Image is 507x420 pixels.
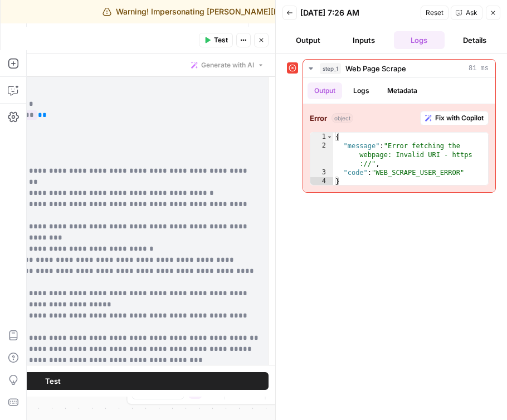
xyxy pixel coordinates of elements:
strong: Error [310,113,327,124]
div: 3 [310,168,333,177]
div: 2 [310,141,333,168]
span: Reset [426,8,443,18]
span: Fix with Copilot [435,113,484,123]
button: 81 ms [303,60,495,77]
button: Generate with AI [187,58,269,72]
button: Logs [347,82,376,99]
div: 81 ms [303,78,495,192]
div: 1 [310,133,333,141]
span: step_1 [320,63,341,74]
button: Fix with Copilot [420,111,489,125]
button: Test [199,33,233,47]
div: 4 [310,177,333,186]
span: Ask [466,8,477,18]
span: Toggle code folding, rows 1 through 4 [326,133,333,141]
span: Web Page Scrape [345,63,406,74]
div: Warning! Impersonating [PERSON_NAME][EMAIL_ADDRESS][DOMAIN_NAME] [103,6,405,17]
span: Test [45,375,61,387]
span: Generate with AI [201,60,254,70]
span: object [331,113,353,123]
button: Logs [394,31,445,49]
button: Output [282,31,334,49]
button: Reset [421,6,448,20]
button: Inputs [338,31,389,49]
button: Details [449,31,500,49]
button: Output [308,82,342,99]
span: Test [214,35,228,45]
button: Metadata [381,82,424,99]
button: Ask [451,6,482,20]
span: 81 ms [469,64,489,74]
